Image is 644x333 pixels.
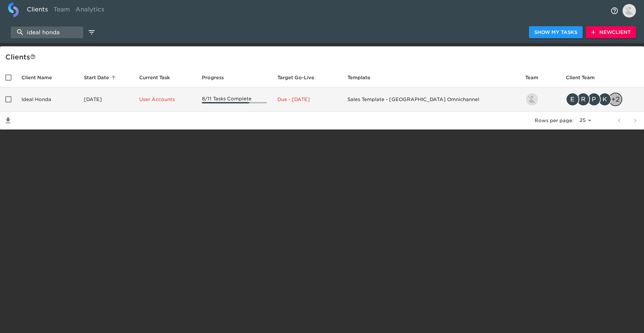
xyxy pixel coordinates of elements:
select: rows per page [576,115,594,126]
span: Template [347,74,379,82]
td: Ideal Honda [16,87,78,112]
input: search [11,27,83,38]
span: Client Name [21,74,61,82]
div: P [587,93,601,106]
div: R [577,93,590,106]
div: austin@roadster.com [525,93,555,106]
span: Target Go-Live [277,74,323,82]
p: Due - [DATE] [277,96,337,103]
span: This is the next Task in this Hub that should be completed [139,74,170,82]
span: Progress [202,74,232,82]
span: Start Date [84,74,118,82]
p: Rows per page: [535,117,574,124]
img: austin@roadster.com [526,93,538,105]
a: Clients [24,2,51,19]
span: New Client [591,28,631,37]
div: ebarsoum@idealhonda.com, relms@tgroupcanada.com, pmarcil@tgroupcanada.com, kvilleneuve@tgroupcana... [566,93,639,106]
button: edit [86,27,97,38]
td: Sales Template - [GEOGRAPHIC_DATA] Omnichannel [342,87,520,112]
img: Profile [623,4,636,17]
button: NewClient [586,26,636,39]
span: Show My Tasks [534,28,577,37]
span: Client Team [566,74,603,82]
img: logo [8,2,19,17]
a: Analytics [73,2,107,19]
p: User Accounts [139,96,191,103]
span: Current Task [139,74,179,82]
span: Calculated based on the start date and the duration of all Tasks contained in this Hub. [277,74,314,82]
a: Team [51,2,73,19]
button: Show My Tasks [529,26,583,39]
div: Client s [5,52,641,62]
div: E [566,93,579,106]
span: Team [525,74,547,82]
svg: This is a list of all of your clients and clients shared with you [30,54,36,59]
div: + 2 [609,93,622,106]
button: notifications [606,3,623,19]
td: 8/11 Tasks Complete [197,87,272,112]
td: [DATE] [78,87,134,112]
div: K [598,93,611,106]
